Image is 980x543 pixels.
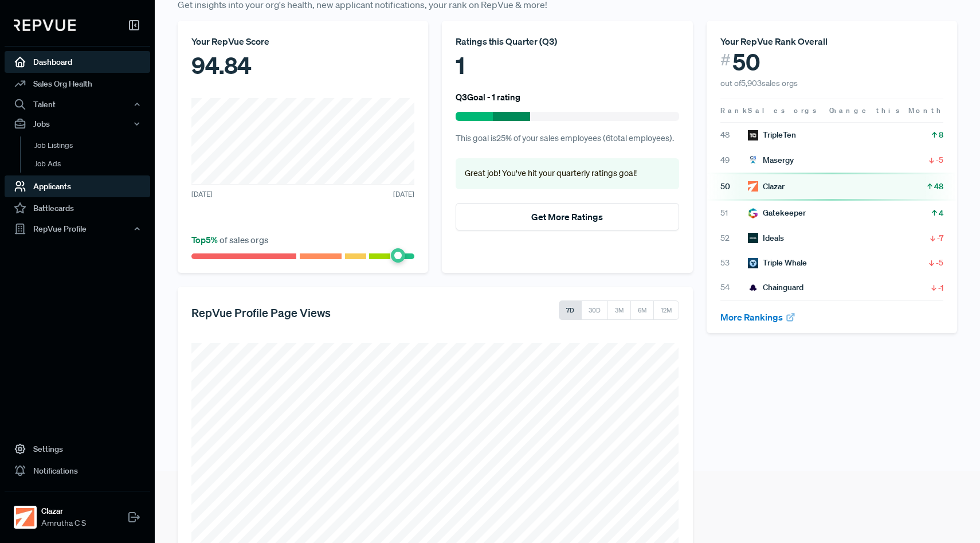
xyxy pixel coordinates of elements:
[456,92,520,102] h6: Q3 Goal - 1 rating
[5,460,150,482] a: Notifications
[5,438,150,460] a: Settings
[5,175,150,197] a: Applicants
[720,78,798,88] span: out of 5,903 sales orgs
[20,136,166,155] a: Job Listings
[720,106,748,116] span: Rank
[748,130,758,140] img: TripleTen
[748,207,806,219] div: Gatekeeper
[191,189,213,200] span: [DATE]
[41,505,86,517] strong: Clazar
[191,34,414,48] div: Your RepVue Score
[191,306,331,319] h5: RepVue Profile Page Views
[559,300,582,320] button: 7D
[934,181,943,192] span: 48
[14,19,76,31] img: RepVue
[748,181,785,193] div: Clazar
[456,48,679,83] div: 1
[748,233,758,243] img: Ideals
[607,300,631,320] button: 3M
[5,219,150,239] button: RepVue Profile
[936,257,943,268] span: -5
[732,48,761,76] span: 50
[5,51,150,73] a: Dashboard
[720,154,748,166] span: 49
[936,154,943,166] span: -5
[720,311,796,323] a: More Rankings
[720,129,748,141] span: 48
[630,300,654,320] button: 6M
[748,232,784,244] div: Ideals
[5,197,150,219] a: Battlecards
[581,300,608,320] button: 30D
[720,36,828,47] span: Your RepVue Rank Overall
[720,207,748,219] span: 51
[653,300,679,320] button: 12M
[748,208,758,218] img: Gatekeeper
[748,155,758,165] img: Masergy
[191,48,414,83] div: 94.84
[748,154,794,166] div: Masergy
[393,189,414,200] span: [DATE]
[5,114,150,134] button: Jobs
[938,282,943,294] span: -1
[829,106,943,115] span: Change this Month
[939,208,943,219] span: 4
[191,234,268,245] span: of sales orgs
[748,258,758,268] img: Triple Whale
[191,234,219,245] span: Top 5 %
[720,257,748,269] span: 53
[937,232,943,244] span: -7
[5,73,150,95] a: Sales Org Health
[720,282,748,294] span: 54
[16,508,34,526] img: Clazar
[41,517,86,529] span: Amrutha C S
[456,34,679,48] div: Ratings this Quarter ( Q3 )
[5,491,150,534] a: ClazarClazarAmrutha C S
[720,181,748,193] span: 50
[939,129,943,140] span: 8
[456,203,679,231] button: Get More Ratings
[720,48,731,72] span: #
[748,129,796,141] div: TripleTen
[748,283,758,293] img: Chainguard
[456,132,679,145] p: This goal is 25 % of your sales employees ( 6 total employees).
[465,167,669,180] p: Great job! You've hit your quarterly ratings goal!
[720,232,748,244] span: 52
[5,95,150,114] button: Talent
[748,257,807,269] div: Triple Whale
[748,106,818,115] span: Sales orgs
[20,155,166,173] a: Job Ads
[748,181,758,192] img: Clazar
[748,282,803,294] div: Chainguard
